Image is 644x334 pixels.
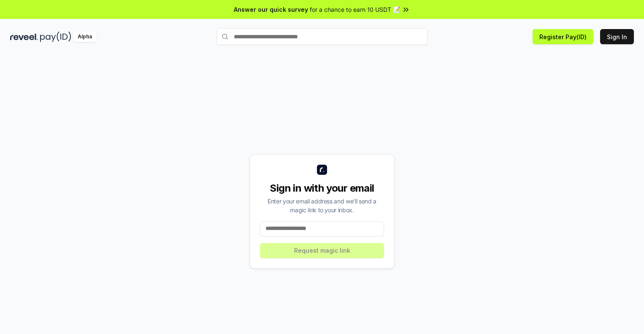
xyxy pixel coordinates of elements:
button: Register Pay(ID) [533,29,593,44]
span: Answer our quick survey [234,5,308,14]
img: reveel_dark [10,32,38,42]
div: Enter your email address and we’ll send a magic link to your inbox. [260,197,384,214]
img: logo_small [317,165,327,175]
div: Alpha [73,32,97,42]
button: Sign In [600,29,634,44]
span: for a chance to earn 10 USDT 📝 [310,5,400,14]
img: pay_id [40,32,71,42]
div: Sign in with your email [260,182,384,195]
